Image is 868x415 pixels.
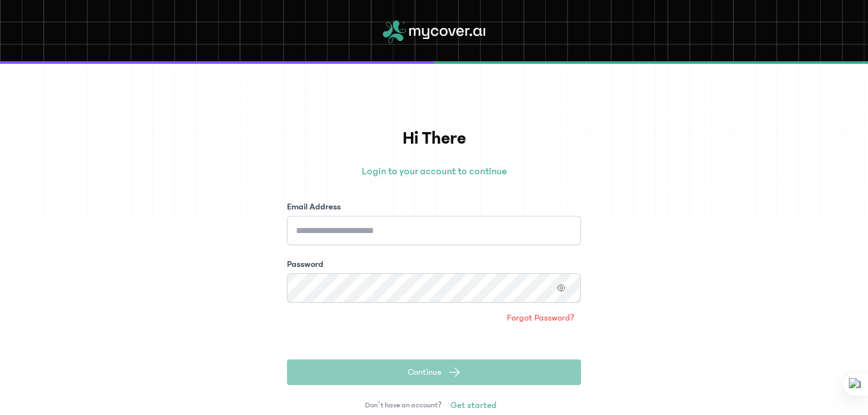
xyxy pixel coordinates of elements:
label: Email Address [287,200,341,213]
button: Continue [287,359,581,385]
label: Password [287,258,323,271]
p: Login to your account to continue [287,163,581,179]
span: Continue [408,366,442,379]
span: Don’t have an account? [365,400,442,411]
span: Forgot Password? [507,312,575,324]
span: Get started [451,399,497,412]
h1: Hi There [287,125,581,152]
a: Forgot Password? [500,308,581,328]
